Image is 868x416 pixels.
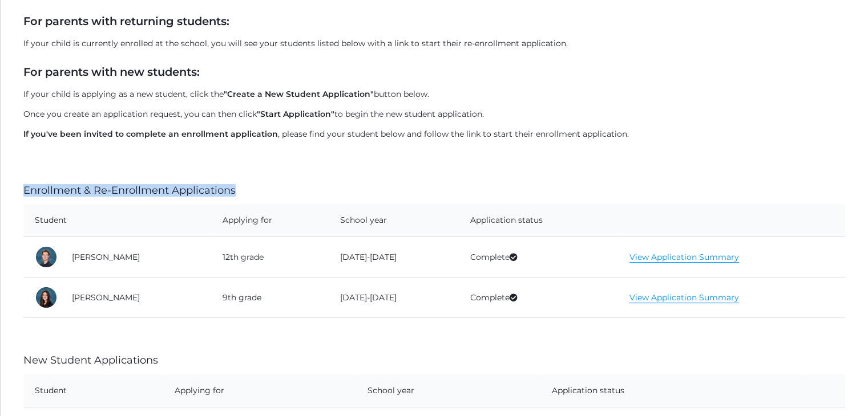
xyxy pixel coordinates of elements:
td: Complete [459,278,618,318]
strong: For parents with returning students: [23,14,229,28]
p: If your child is applying as a new student, click the button below. [23,88,845,100]
td: [PERSON_NAME] [60,237,211,278]
th: Application status [459,204,618,237]
p: Once you create an application request, you can then click to begin the new student application. [23,108,845,120]
h4: New Student Applications [23,355,845,366]
a: View Application Summary [629,252,739,263]
th: Applying for [163,374,356,407]
div: Abigail Mangimelli [35,286,58,309]
p: , please find your student below and follow the link to start their enrollment application. [23,128,845,140]
th: Student [23,204,211,237]
td: [PERSON_NAME] [60,278,211,318]
strong: If you've been invited to complete an enrollment application [23,129,278,139]
p: If your child is currently enrolled at the school, you will see your students listed below with a... [23,38,845,50]
td: [DATE]-[DATE] [329,278,459,318]
strong: For parents with new students: [23,65,200,79]
strong: "Create a New Student Application" [224,89,374,99]
td: 9th grade [211,278,329,318]
strong: "Start Application" [257,109,334,119]
th: School year [329,204,459,237]
td: 12th grade [211,237,329,278]
td: Complete [459,237,618,278]
td: [DATE]-[DATE] [329,237,459,278]
th: Applying for [211,204,329,237]
h4: Enrollment & Re-Enrollment Applications [23,185,845,197]
th: Student [23,374,163,407]
th: School year [356,374,540,407]
a: View Application Summary [629,292,739,303]
th: Application status [540,374,802,407]
div: Caleb Mangimelli [35,246,58,268]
